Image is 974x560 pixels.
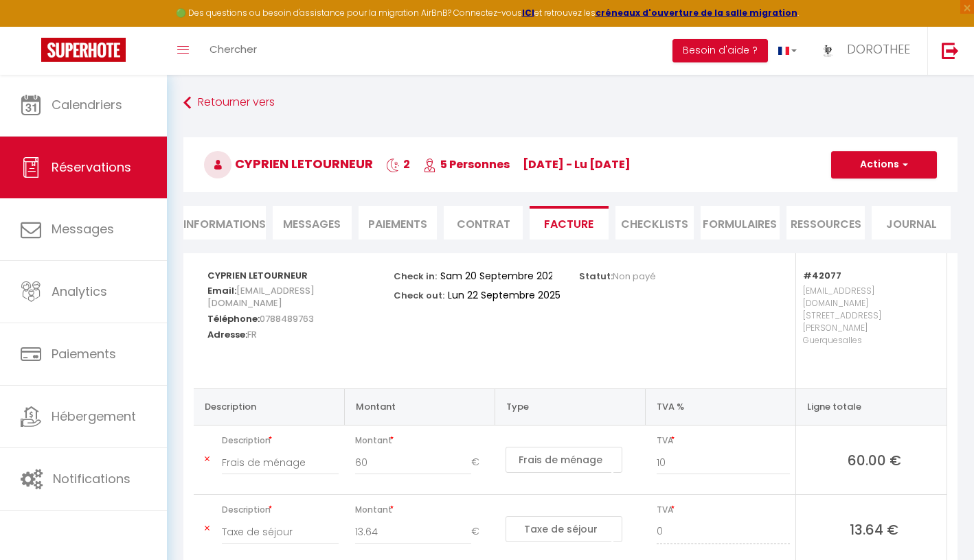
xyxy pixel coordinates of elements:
[444,206,523,240] li: Contrat
[596,7,797,19] a: créneaux d'ouverture de la salle migration
[283,216,341,232] span: Messages
[41,38,126,62] img: Super Booking
[247,325,257,345] span: FR
[615,206,694,240] li: CHECKLISTS
[471,450,489,475] span: €
[52,96,122,113] span: Calendriers
[209,42,257,56] span: Chercher
[386,156,410,172] span: 2
[183,206,266,240] li: Informations
[613,270,656,283] span: Non payé
[207,312,260,325] strong: Téléphone:
[522,7,534,19] a: ICI
[207,281,315,313] span: [EMAIL_ADDRESS][DOMAIN_NAME]
[204,155,373,172] span: CYPRIEN LETOURNEUR
[207,284,236,297] strong: Email:
[260,309,314,329] span: 0788489763
[222,500,339,520] span: Description
[646,388,796,425] th: TVA %
[523,156,631,172] span: [DATE] - lu [DATE]
[817,39,838,60] img: ...
[657,500,791,520] span: TVA
[579,267,656,283] p: Statut:
[53,470,131,487] span: Notifications
[942,42,959,59] img: logout
[194,388,344,425] th: Description
[52,159,131,176] span: Réservations
[183,91,958,115] a: Retourner vers
[803,281,933,375] p: [EMAIL_ADDRESS][DOMAIN_NAME] [STREET_ADDRESS][PERSON_NAME] Guerquesalles
[52,220,114,237] span: Messages
[207,269,308,282] strong: CYPRIEN LETOURNEUR
[807,27,927,75] a: ... DOROTHEE
[672,39,768,62] button: Besoin d'aide ?
[394,286,444,302] p: Check out:
[394,267,437,283] p: Check in:
[52,408,136,425] span: Hébergement
[796,388,947,425] th: Ligne totale
[207,328,247,341] strong: Adresse:
[657,431,791,450] span: TVA
[423,156,510,172] span: 5 Personnes
[530,206,609,240] li: Facture
[359,206,438,240] li: Paiements
[803,269,841,282] strong: #42077
[199,27,267,75] a: Chercher
[807,520,941,539] span: 13.64 €
[847,40,910,58] span: DOROTHEE
[344,388,495,425] th: Montant
[355,500,489,520] span: Montant
[222,431,339,450] span: Description
[52,283,107,300] span: Analytics
[807,450,941,469] span: 60.00 €
[355,431,489,450] span: Montant
[471,520,489,544] span: €
[831,151,937,178] button: Actions
[786,206,865,240] li: Ressources
[52,345,116,362] span: Paiements
[872,206,951,240] li: Journal
[495,388,645,425] th: Type
[701,206,780,240] li: FORMULAIRES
